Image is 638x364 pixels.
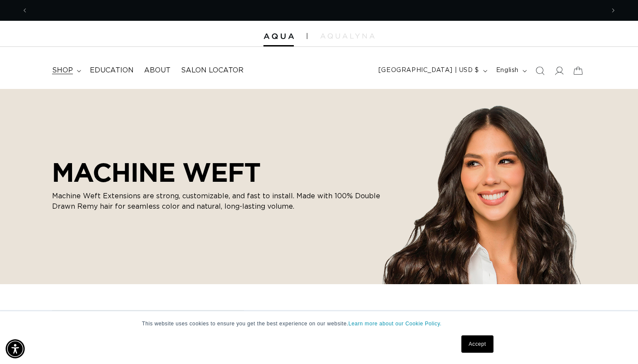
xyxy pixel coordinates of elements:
a: Accept [461,335,493,353]
div: Accessibility Menu [6,339,25,358]
button: Previous announcement [15,2,34,19]
summary: shop [47,61,85,80]
a: Salon Locator [176,61,249,80]
p: Machine Weft Extensions are strong, customizable, and fast to install. Made with 100% Double Draw... [52,191,382,212]
button: English [491,62,530,79]
span: shop [52,66,73,75]
button: Next announcement [604,2,623,19]
span: English [496,66,519,75]
summary: Search [530,61,549,80]
a: Learn more about our Cookie Policy. [349,321,442,327]
span: [GEOGRAPHIC_DATA] | USD $ [378,66,479,75]
button: [GEOGRAPHIC_DATA] | USD $ [373,62,491,79]
span: Salon Locator [181,66,243,75]
img: Aqua Hair Extensions [263,33,294,39]
a: About [139,61,176,80]
span: About [144,66,171,75]
img: aqualyna.com [320,33,375,39]
span: Education [90,66,134,75]
h2: MACHINE WEFT [52,157,382,187]
a: Education [85,61,139,80]
p: This website uses cookies to ensure you get the best experience on our website. [142,320,496,328]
